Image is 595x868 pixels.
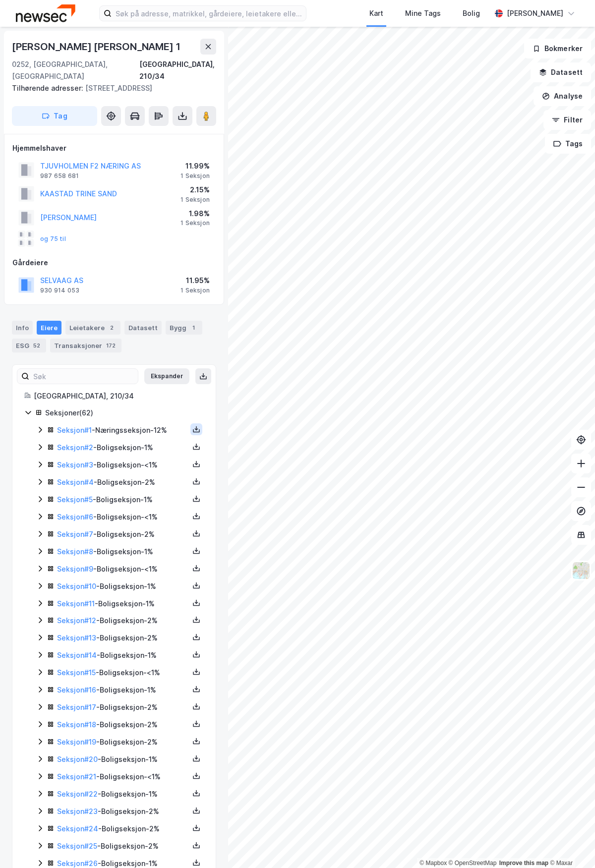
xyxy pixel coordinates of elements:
a: Seksjon#22 [57,790,98,798]
div: - Boligseksjon - <1% [57,459,189,471]
iframe: Chat Widget [545,820,595,868]
div: [GEOGRAPHIC_DATA], 210/34 [139,58,216,82]
a: Seksjon#19 [57,738,96,746]
div: - Boligseksjon - 1% [57,598,189,610]
div: Bygg [166,321,202,335]
div: - Boligseksjon - 2% [57,615,189,627]
div: Mine Tags [405,7,441,19]
img: newsec-logo.f6e21ccffca1b3a03d2d.png [16,4,75,22]
a: Seksjon#24 [57,824,98,833]
a: Seksjon#6 [57,513,93,521]
div: - Boligseksjon - 2% [57,719,189,731]
div: [GEOGRAPHIC_DATA], 210/34 [34,390,204,402]
div: 0252, [GEOGRAPHIC_DATA], [GEOGRAPHIC_DATA] [12,58,139,82]
div: 172 [104,341,118,350]
div: - Næringsseksjon - 12% [57,424,189,436]
div: 1 [188,323,198,333]
div: Seksjoner ( 62 ) [45,407,204,419]
div: - Boligseksjon - 1% [57,753,189,765]
div: - Boligseksjon - 2% [57,528,189,540]
div: 987 658 681 [40,172,79,180]
a: Seksjon#17 [57,703,96,711]
div: 1 Seksjon [180,196,210,204]
div: - Boligseksjon - 2% [57,840,189,852]
div: - Boligseksjon - <1% [57,563,189,575]
a: Seksjon#23 [57,807,98,815]
div: - Boligseksjon - 2% [57,823,189,835]
div: - Boligseksjon - 1% [57,684,189,696]
a: Seksjon#1 [57,426,92,434]
div: - Boligseksjon - 1% [57,494,189,506]
div: - Boligseksjon - 1% [57,580,189,592]
a: Seksjon#12 [57,616,96,625]
button: Analyse [534,86,591,106]
button: Filter [543,110,591,130]
div: Gårdeiere [12,257,216,269]
div: 11.95% [180,275,210,287]
div: - Boligseksjon - 2% [57,632,189,644]
div: - Boligseksjon - 2% [57,806,189,817]
div: 2.15% [180,184,210,196]
div: 52 [31,341,42,350]
img: Z [572,561,591,580]
a: Seksjon#14 [57,651,97,659]
div: - Boligseksjon - 1% [57,546,189,558]
a: Seksjon#15 [57,668,96,677]
div: 1 Seksjon [180,172,210,180]
a: Seksjon#7 [57,530,93,538]
div: - Boligseksjon - 2% [57,701,189,713]
div: Leietakere [65,321,120,335]
div: - Boligseksjon - 2% [57,736,189,748]
button: Tag [12,106,97,126]
div: 11.99% [180,160,210,172]
div: Transaksjoner [50,339,121,352]
a: Seksjon#21 [57,772,96,781]
a: Seksjon#11 [57,599,95,608]
a: Seksjon#5 [57,495,93,504]
div: ESG [12,339,46,352]
div: Info [12,321,33,335]
a: Seksjon#18 [57,720,96,729]
div: Eiere [37,321,61,335]
div: 2 [107,323,117,333]
a: Seksjon#2 [57,443,93,452]
div: 1 Seksjon [180,287,210,294]
input: Søk på adresse, matrikkel, gårdeiere, leietakere eller personer [112,6,306,21]
div: - Boligseksjon - <1% [57,667,189,679]
div: 930 914 053 [40,287,79,294]
a: Seksjon#9 [57,565,93,573]
div: [STREET_ADDRESS] [12,82,208,94]
button: Ekspander [144,368,189,384]
div: Bolig [463,7,480,19]
div: 1 Seksjon [180,219,210,227]
a: Seksjon#26 [57,859,98,868]
button: Tags [545,134,591,154]
div: - Boligseksjon - 1% [57,442,189,454]
div: [PERSON_NAME] [PERSON_NAME] 1 [12,39,182,55]
a: Seksjon#20 [57,755,98,763]
a: Seksjon#10 [57,582,96,590]
div: - Boligseksjon - 1% [57,788,189,800]
a: Seksjon#3 [57,461,93,469]
div: - Boligseksjon - 2% [57,476,189,488]
div: [PERSON_NAME] [507,7,563,19]
div: - Boligseksjon - 1% [57,649,189,661]
div: - Boligseksjon - <1% [57,771,189,783]
a: Seksjon#16 [57,686,96,694]
div: 1.98% [180,208,210,220]
a: Seksjon#4 [57,478,94,486]
a: Seksjon#13 [57,634,96,642]
a: Seksjon#8 [57,547,93,556]
div: - Boligseksjon - <1% [57,511,189,523]
button: Datasett [531,62,591,82]
a: Improve this map [499,860,548,867]
button: Bokmerker [524,39,591,58]
a: OpenStreetMap [449,860,497,867]
div: Kontrollprogram for chat [545,820,595,868]
span: Tilhørende adresser: [12,84,85,92]
input: Søk [29,369,138,384]
div: Kart [369,7,383,19]
a: Mapbox [419,860,447,867]
a: Seksjon#25 [57,842,97,850]
div: Hjemmelshaver [12,142,216,154]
